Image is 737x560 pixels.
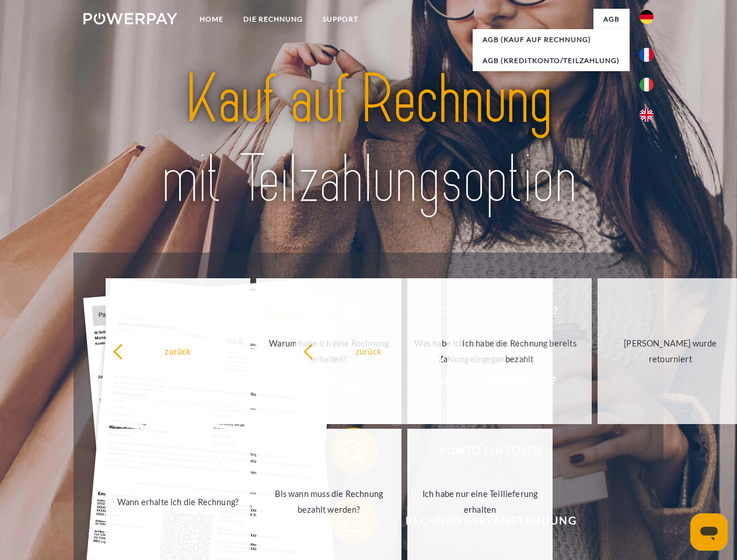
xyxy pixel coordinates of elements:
a: agb [593,9,630,30]
div: Bis wann muss die Rechnung bezahlt werden? [263,486,394,517]
div: Ich habe nur eine Teillieferung erhalten [414,486,546,517]
img: logo-powerpay-white.svg [83,13,177,24]
a: DIE RECHNUNG [233,9,313,30]
img: it [640,78,654,92]
div: zurück [113,343,244,359]
div: [PERSON_NAME] wurde retourniert [605,335,736,367]
a: SUPPORT [313,9,368,30]
a: Home [190,9,233,30]
img: de [640,10,654,24]
div: Warum habe ich eine Rechnung erhalten? [263,335,394,367]
div: Wann erhalte ich die Rechnung? [113,494,244,509]
iframe: Schaltfläche zum Öffnen des Messaging-Fensters [690,513,728,551]
a: AGB (Kauf auf Rechnung) [473,29,630,50]
img: title-powerpay_de.svg [111,56,626,223]
img: fr [640,48,654,62]
div: Ich habe die Rechnung bereits bezahlt [454,335,585,367]
div: zurück [303,343,434,359]
a: AGB (Kreditkonto/Teilzahlung) [473,50,630,71]
img: en [640,108,654,122]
